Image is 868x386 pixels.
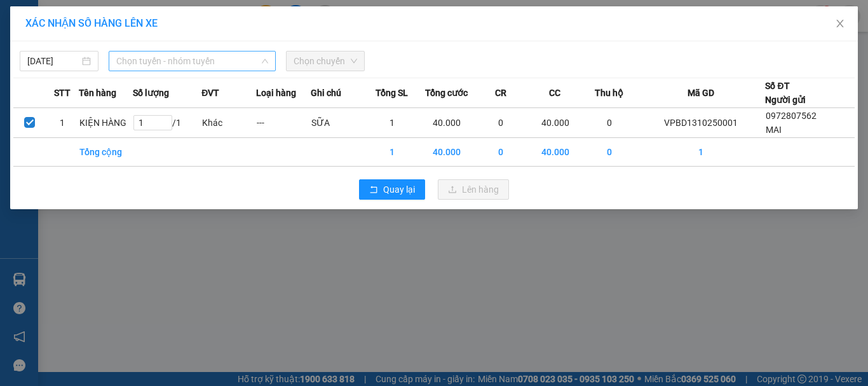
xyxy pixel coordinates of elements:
span: close [835,18,845,29]
td: 0 [583,108,637,138]
td: Tổng cộng [79,138,133,167]
span: Ghi chú [311,86,341,100]
td: VPBD1310250001 [637,108,765,138]
td: 40.000 [528,108,583,138]
button: rollbackQuay lại [359,179,425,200]
span: Mã GD [688,86,714,100]
span: Chọn tuyến - nhóm tuyến [116,52,268,71]
span: Tên hàng [79,86,116,100]
span: ĐVT [201,86,219,100]
span: Số lượng [133,86,169,100]
td: 0 [473,108,528,138]
td: 0 [473,138,528,167]
span: Tổng cước [425,86,468,100]
td: KIỆN HÀNG [79,108,133,138]
td: --- [256,108,311,138]
span: Thu hộ [595,86,623,100]
li: Tổng kho TTC [PERSON_NAME], Đường 10, [PERSON_NAME], Dĩ An [71,31,288,63]
span: rollback [369,185,378,195]
img: logo.jpg [16,16,79,79]
span: Quay lại [383,183,415,196]
span: XÁC NHẬN SỐ HÀNG LÊN XE [25,17,158,29]
span: 0972807562 [766,111,817,121]
td: 1 [365,138,419,167]
b: Hồng Đức Express [112,15,247,31]
b: Phiếu giao hàng [120,81,238,97]
span: CR [495,86,506,100]
td: Khác [201,108,256,138]
td: 1 [46,108,78,138]
td: 1 [637,138,765,167]
button: Close [822,6,858,42]
td: 40.000 [528,138,583,167]
span: MAI [766,125,782,135]
div: Số ĐT Người gửi [765,79,806,107]
span: Chọn chuyến [294,52,357,71]
li: Hotline: 0786454126 [71,63,288,79]
span: Loại hàng [256,86,296,100]
span: down [261,57,269,65]
td: 40.000 [419,108,474,138]
span: CC [549,86,560,100]
td: 0 [583,138,637,167]
td: 40.000 [419,138,474,167]
span: STT [54,86,71,100]
input: 13/10/2025 [27,54,79,68]
td: 1 [365,108,419,138]
button: uploadLên hàng [438,179,509,200]
td: SỮA [311,108,365,138]
td: / 1 [133,108,201,138]
span: Tổng SL [376,86,408,100]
